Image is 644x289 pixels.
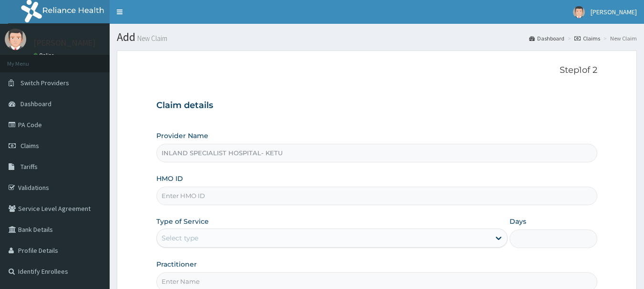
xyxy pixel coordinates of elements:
[20,141,39,150] span: Claims
[510,217,526,226] label: Days
[156,100,598,111] h3: Claim details
[20,79,69,87] span: Switch Providers
[156,187,598,205] input: Enter HMO ID
[162,233,198,243] div: Select type
[529,34,564,42] a: Dashboard
[135,35,167,42] small: New Claim
[591,8,637,16] span: [PERSON_NAME]
[573,6,585,18] img: User Image
[574,34,600,42] a: Claims
[156,217,209,226] label: Type of Service
[20,162,38,171] span: Tariffs
[117,31,637,43] h1: Add
[33,39,96,47] p: [PERSON_NAME]
[20,100,51,108] span: Dashboard
[601,34,637,42] li: New Claim
[156,131,208,140] label: Provider Name
[33,52,56,59] a: Online
[156,259,197,269] label: Practitioner
[156,65,598,76] p: Step 1 of 2
[156,174,183,183] label: HMO ID
[5,29,26,50] img: User Image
